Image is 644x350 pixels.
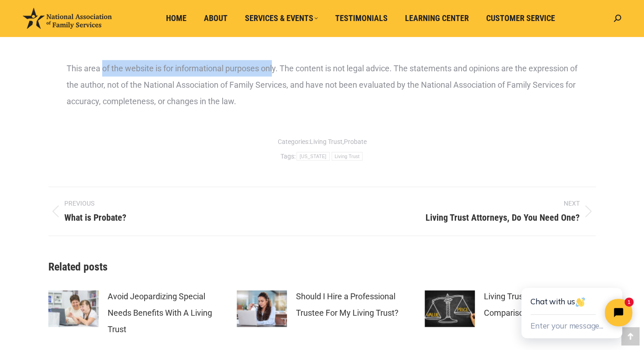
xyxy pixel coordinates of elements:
span: Previous [64,198,308,208]
div: Tags: [48,146,596,161]
a: Living Trust [310,138,343,145]
a: Should I Hire a Professional Trustee For My Living Trust? [296,288,402,321]
div: This area of the website is for informational purposes only. The content is not legal advice. The... [67,60,577,109]
a: [US_STATE] [296,152,330,160]
span: What is Probate? [64,210,126,224]
a: Learning Center [399,10,475,27]
span: Learning Center [405,13,469,23]
a: Home [160,10,193,27]
span: Next [336,198,580,208]
a: Testimonials [329,10,394,27]
a: Post image [425,290,475,327]
span: Customer Service [486,13,555,23]
a: Post image [237,290,287,327]
a: Living Trust Cost & Service Comparison [484,288,590,321]
iframe: Tidio Chat [501,259,644,350]
span: Categories: , [278,137,367,146]
a: Customer Service [480,10,561,27]
a: Post image [48,290,99,327]
h3: Related posts [48,259,596,274]
a: Living Trust Attorneys, Do You Need One? [336,198,596,224]
span: Testimonials [335,13,388,23]
span: Living Trust Attorneys, Do You Need One? [426,210,580,224]
a: Probate [344,138,367,145]
span: About [204,13,228,23]
a: About [197,10,234,27]
a: What is Probate? [48,198,308,224]
a: Living Trust [332,152,363,160]
img: National Association of Family Services [23,8,112,29]
span: Home [166,13,187,23]
a: Avoid Jeopardizing Special Needs Benefits With A Living Trust [108,288,214,337]
span: Services & Events [245,13,318,23]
